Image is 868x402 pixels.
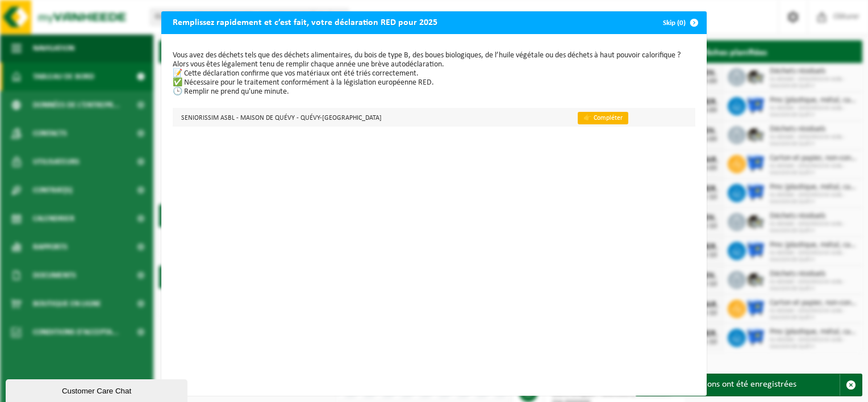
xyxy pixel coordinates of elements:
h2: Remplissez rapidement et c’est fait, votre déclaration RED pour 2025 [161,11,449,33]
button: Skip (0) [654,11,706,34]
td: SENIORISSIM ASBL - MAISON DE QUÉVY - QUÉVY-[GEOGRAPHIC_DATA] [173,108,568,127]
a: 👉 Compléter [578,112,628,124]
p: Vous avez des déchets tels que des déchets alimentaires, du bois de type B, des boues biologiques... [173,51,695,97]
iframe: chat widget [6,377,190,402]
